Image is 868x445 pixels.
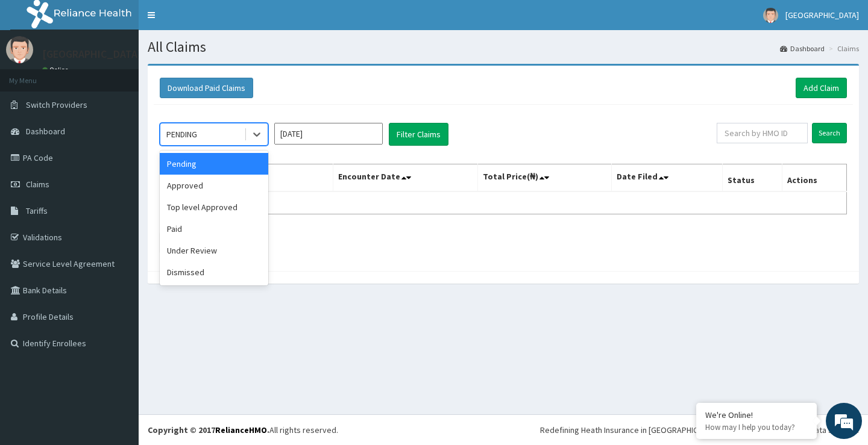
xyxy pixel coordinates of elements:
[42,66,71,74] a: Online
[148,39,859,55] h1: All Claims
[389,123,448,146] button: Filter Claims
[540,424,859,436] div: Redefining Heath Insurance in [GEOGRAPHIC_DATA] using Telemedicine and Data Science!
[26,179,49,190] span: Claims
[160,240,268,261] div: Under Review
[785,10,859,20] span: [GEOGRAPHIC_DATA]
[705,409,808,420] div: We're Online!
[26,99,87,110] span: Switch Providers
[763,8,778,23] img: User Image
[160,196,268,218] div: Top level Approved
[477,164,611,192] th: Total Price(₦)
[160,218,268,240] div: Paid
[139,414,868,445] footer: All rights reserved.
[796,78,847,98] a: Add Claim
[717,123,808,143] input: Search by HMO ID
[782,164,846,192] th: Actions
[611,164,722,192] th: Date Filed
[26,205,48,216] span: Tariffs
[333,164,477,192] th: Encounter Date
[166,128,197,140] div: PENDING
[215,425,267,435] a: RelianceHMO
[148,425,269,435] strong: Copyright © 2017 .
[160,261,268,283] div: Dismissed
[722,164,782,192] th: Status
[160,153,268,175] div: Pending
[160,175,268,196] div: Approved
[42,49,142,60] p: [GEOGRAPHIC_DATA]
[26,126,65,137] span: Dashboard
[780,43,825,54] a: Dashboard
[812,123,847,143] input: Search
[826,43,859,54] li: Claims
[274,123,383,145] input: Select Month and Year
[6,36,33,63] img: User Image
[705,422,808,432] p: How may I help you today?
[160,78,253,98] button: Download Paid Claims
